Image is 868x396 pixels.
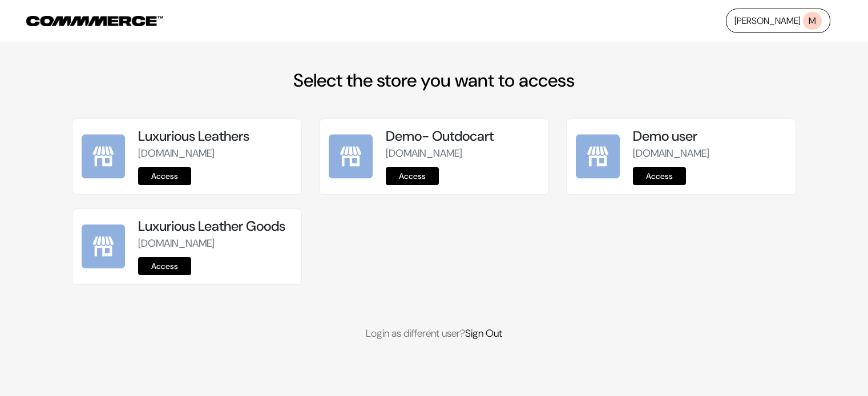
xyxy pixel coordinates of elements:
p: [DOMAIN_NAME] [386,146,539,161]
img: Luxurious Leathers [82,134,126,178]
h5: Demo user [633,128,786,145]
h5: Luxurious Leather Goods [138,218,292,235]
a: Access [138,257,191,275]
p: [DOMAIN_NAME] [633,146,786,161]
h2: Select the store you want to access [72,70,797,91]
p: Login as different user? [72,326,797,341]
img: COMMMERCE [26,16,163,26]
a: [PERSON_NAME]M [726,9,830,33]
h5: Luxurious Leathers [138,128,292,145]
p: [DOMAIN_NAME] [138,146,292,161]
img: Demo- Outdocart [329,134,373,178]
img: Luxurious Leather Goods [82,224,126,268]
a: Sign Out [465,326,502,340]
p: [DOMAIN_NAME] [138,236,292,251]
a: Access [633,167,686,185]
span: M [803,12,822,30]
img: Demo user [576,134,620,178]
a: Access [138,167,191,185]
h5: Demo- Outdocart [386,128,539,145]
a: Access [386,167,439,185]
